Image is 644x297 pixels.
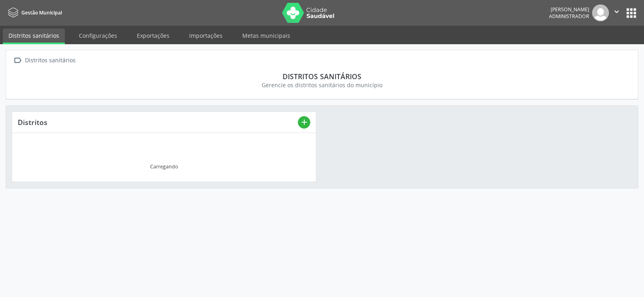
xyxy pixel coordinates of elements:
i:  [612,7,621,16]
a: Distritos sanitários [3,29,65,44]
div: Distritos sanitários [23,55,77,66]
button: apps [624,6,638,20]
div: Carregando [150,163,178,170]
span: Administrador [549,13,589,20]
img: img [592,4,609,21]
div: Distritos sanitários [17,72,627,81]
div: Distritos [18,118,298,127]
div: Gerencie os distritos sanitários do município [17,81,627,89]
a: Exportações [131,29,175,43]
a:  Distritos sanitários [12,55,77,66]
a: Gestão Municipal [6,6,62,19]
a: Metas municipais [237,29,296,43]
button:  [609,4,624,21]
i: add [300,118,309,127]
a: Configurações [73,29,123,43]
span: Gestão Municipal [21,9,62,16]
button: add [298,116,310,129]
div: [PERSON_NAME] [549,6,589,13]
i:  [12,55,23,66]
a: Importações [184,29,228,43]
